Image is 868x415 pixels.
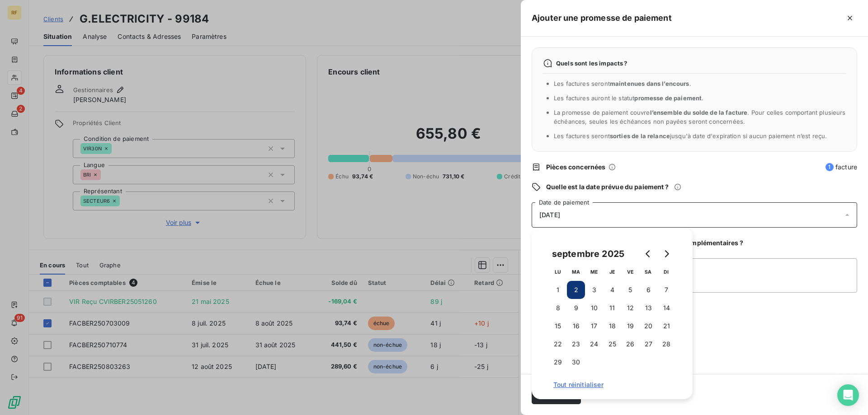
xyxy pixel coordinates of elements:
button: 20 [639,317,657,335]
button: 16 [567,317,585,335]
button: 7 [657,281,675,299]
span: Pièces concernées [546,163,606,172]
button: 1 [549,281,567,299]
span: Les factures seront jusqu'à date d'expiration si aucun paiement n’est reçu. [554,132,827,140]
span: Quels sont les impacts ? [556,60,627,67]
span: Quelle est la date prévue du paiement ? [546,182,669,191]
button: 2 [567,281,585,299]
span: l’ensemble du solde de la facture [650,109,748,116]
button: 25 [603,335,621,353]
button: 19 [621,317,639,335]
button: 12 [621,299,639,317]
button: 14 [657,299,675,317]
button: 10 [585,299,603,317]
th: dimanche [657,263,675,281]
span: maintenues dans l’encours [610,80,689,87]
button: 9 [567,299,585,317]
span: sorties de la relance [610,132,670,140]
button: 24 [585,335,603,353]
th: mardi [567,263,585,281]
span: Tout réinitialiser [553,381,671,388]
th: jeudi [603,263,621,281]
button: 23 [567,335,585,353]
div: Open Intercom Messenger [837,384,859,406]
button: 4 [603,281,621,299]
button: Go to previous month [639,245,657,263]
button: 15 [549,317,567,335]
div: septembre 2025 [549,247,627,261]
button: 29 [549,353,567,371]
span: [DATE] [539,211,560,219]
button: 30 [567,353,585,371]
span: facture [826,163,857,172]
button: 6 [639,281,657,299]
span: promesse de paiement [634,94,702,102]
th: lundi [549,263,567,281]
span: Les factures seront . [554,80,691,87]
button: 22 [549,335,567,353]
th: samedi [639,263,657,281]
button: 21 [657,317,675,335]
th: vendredi [621,263,639,281]
button: 13 [639,299,657,317]
th: mercredi [585,263,603,281]
span: La promesse de paiement couvre . Pour celles comportant plusieurs échéances, seules les échéances... [554,109,846,125]
button: Go to next month [657,245,675,263]
button: 28 [657,335,675,353]
button: 18 [603,317,621,335]
span: Les factures auront le statut . [554,94,704,102]
button: 3 [585,281,603,299]
button: 5 [621,281,639,299]
button: 11 [603,299,621,317]
button: 8 [549,299,567,317]
span: 1 [826,163,834,171]
button: 26 [621,335,639,353]
button: 27 [639,335,657,353]
button: 17 [585,317,603,335]
h5: Ajouter une promesse de paiement [532,12,672,24]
